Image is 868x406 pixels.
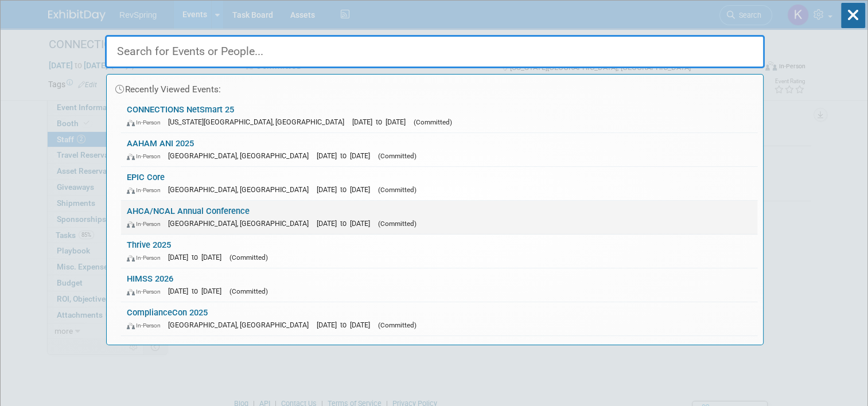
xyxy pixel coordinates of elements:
[112,75,757,99] div: Recently Viewed Events:
[127,288,166,295] span: In-Person
[378,321,417,329] span: (Committed)
[229,287,268,295] span: (Committed)
[121,167,757,200] a: EPIC Core In-Person [GEOGRAPHIC_DATA], [GEOGRAPHIC_DATA] [DATE] to [DATE] (Committed)
[317,321,376,329] span: [DATE] to [DATE]
[378,152,417,160] span: (Committed)
[229,253,268,261] span: (Committed)
[105,35,765,68] input: Search for Events or People...
[317,219,376,228] span: [DATE] to [DATE]
[127,119,166,126] span: In-Person
[168,321,314,329] span: [GEOGRAPHIC_DATA], [GEOGRAPHIC_DATA]
[127,186,166,194] span: In-Person
[127,220,166,228] span: In-Person
[121,99,757,132] a: CONNECTIONS NetSmart 25 In-Person [US_STATE][GEOGRAPHIC_DATA], [GEOGRAPHIC_DATA] [DATE] to [DATE]...
[121,302,757,335] a: ComplianceCon 2025 In-Person [GEOGRAPHIC_DATA], [GEOGRAPHIC_DATA] [DATE] to [DATE] (Committed)
[127,322,166,329] span: In-Person
[121,133,757,166] a: AAHAM ANI 2025 In-Person [GEOGRAPHIC_DATA], [GEOGRAPHIC_DATA] [DATE] to [DATE] (Committed)
[168,253,227,261] span: [DATE] to [DATE]
[352,118,411,126] span: [DATE] to [DATE]
[414,118,452,126] span: (Committed)
[378,220,417,228] span: (Committed)
[121,201,757,234] a: AHCA/NCAL Annual Conference In-Person [GEOGRAPHIC_DATA], [GEOGRAPHIC_DATA] [DATE] to [DATE] (Comm...
[168,287,227,295] span: [DATE] to [DATE]
[168,151,314,160] span: [GEOGRAPHIC_DATA], [GEOGRAPHIC_DATA]
[127,254,166,261] span: In-Person
[121,235,757,268] a: Thrive 2025 In-Person [DATE] to [DATE] (Committed)
[168,219,314,228] span: [GEOGRAPHIC_DATA], [GEOGRAPHIC_DATA]
[317,185,376,194] span: [DATE] to [DATE]
[121,268,757,302] a: HIMSS 2026 In-Person [DATE] to [DATE] (Committed)
[378,186,417,194] span: (Committed)
[168,118,350,126] span: [US_STATE][GEOGRAPHIC_DATA], [GEOGRAPHIC_DATA]
[317,151,376,160] span: [DATE] to [DATE]
[168,185,314,194] span: [GEOGRAPHIC_DATA], [GEOGRAPHIC_DATA]
[127,153,166,160] span: In-Person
